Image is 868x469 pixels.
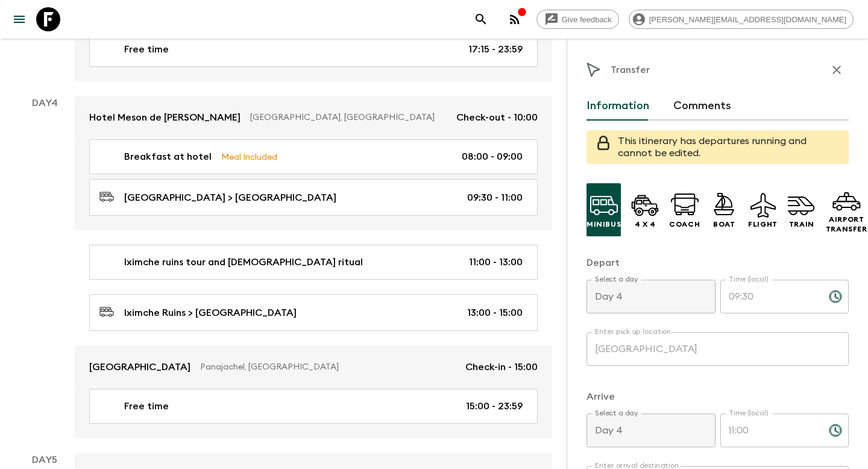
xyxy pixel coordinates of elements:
p: Check-out - 10:00 [456,110,538,125]
p: Transfer [611,63,650,77]
a: Iximche Ruins > [GEOGRAPHIC_DATA]13:00 - 15:00 [89,294,538,331]
p: Iximche ruins tour and [DEMOGRAPHIC_DATA] ritual [124,255,363,269]
p: Train [789,219,814,229]
p: 09:30 - 11:00 [467,190,523,205]
label: Select a day [595,408,638,418]
p: [GEOGRAPHIC_DATA] [89,360,190,374]
p: Day 4 [14,96,75,110]
button: menu [7,7,31,31]
a: [GEOGRAPHIC_DATA]Panajachel, [GEOGRAPHIC_DATA]Check-in - 15:00 [75,345,552,389]
input: hh:mm [720,414,819,447]
p: Depart [587,256,849,270]
p: Meal Included [221,150,277,163]
label: Enter pick up location [595,327,671,337]
p: [GEOGRAPHIC_DATA], [GEOGRAPHIC_DATA] [250,112,447,124]
p: 13:00 - 15:00 [467,306,523,320]
input: hh:mm [720,280,819,313]
p: Free time [124,399,169,414]
a: [GEOGRAPHIC_DATA] > [GEOGRAPHIC_DATA]09:30 - 11:00 [89,179,538,216]
p: Check-in - 15:00 [465,360,538,374]
a: Iximche ruins tour and [DEMOGRAPHIC_DATA] ritual11:00 - 13:00 [89,245,538,280]
p: 11:00 - 13:00 [469,255,523,269]
p: 4 x 4 [635,219,656,229]
span: This itinerary has departures running and cannot be edited. [618,136,807,158]
button: search adventures [469,7,493,31]
p: 15:00 - 23:59 [466,399,523,414]
p: Arrive [587,389,849,404]
p: Coach [669,219,700,229]
p: Minibus [587,219,621,229]
p: Free time [124,42,169,57]
button: Information [587,92,649,121]
p: Hotel Meson de [PERSON_NAME] [89,110,241,125]
a: Give feedback [536,10,619,29]
p: 08:00 - 09:00 [462,150,523,164]
span: Give feedback [555,15,618,24]
div: [PERSON_NAME][EMAIL_ADDRESS][DOMAIN_NAME] [629,10,854,29]
a: Free time17:15 - 23:59 [89,32,538,67]
a: Free time15:00 - 23:59 [89,389,538,424]
label: Time (local) [729,408,768,418]
p: Boat [713,219,735,229]
label: Select a day [595,274,638,285]
p: Flight [748,219,778,229]
a: Hotel Meson de [PERSON_NAME][GEOGRAPHIC_DATA], [GEOGRAPHIC_DATA]Check-out - 10:00 [75,96,552,139]
p: Panajachel, [GEOGRAPHIC_DATA] [200,361,456,373]
p: Iximche Ruins > [GEOGRAPHIC_DATA] [124,306,297,320]
p: Day 5 [14,453,75,467]
a: Breakfast at hotelMeal Included08:00 - 09:00 [89,139,538,174]
p: Airport Transfer [826,215,867,234]
p: [GEOGRAPHIC_DATA] > [GEOGRAPHIC_DATA] [124,190,336,205]
button: Comments [673,92,731,121]
p: 17:15 - 23:59 [468,42,523,57]
span: [PERSON_NAME][EMAIL_ADDRESS][DOMAIN_NAME] [643,15,853,24]
label: Time (local) [729,274,768,285]
p: Breakfast at hotel [124,150,212,164]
